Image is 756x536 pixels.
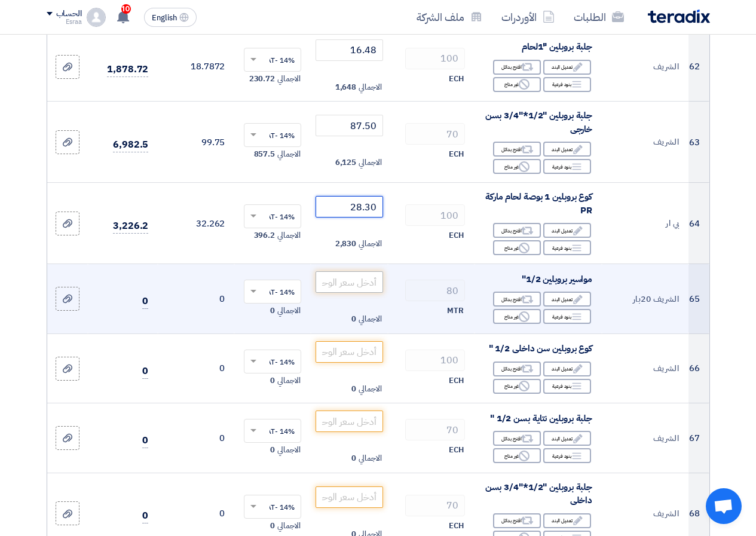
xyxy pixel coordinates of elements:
[706,488,742,524] div: Open chat
[405,204,465,226] input: RFQ_STEP1.ITEMS.2.AMOUNT_TITLE
[316,271,382,293] input: أدخل سعر الوحدة
[602,264,688,334] td: الشريف 20بار
[359,383,381,395] span: الاجمالي
[405,48,465,69] input: RFQ_STEP1.ITEMS.2.AMOUNT_TITLE
[249,73,275,85] span: 230.72
[493,513,541,528] div: اقترح بدائل
[270,375,275,387] span: 0
[522,272,592,286] span: مواسير بروبلين 1/2"
[407,3,492,31] a: ملف الشركة
[493,448,541,463] div: غير متاح
[490,412,592,425] span: جلبة بروبلين نتاية بسن 1/2 "
[405,280,465,301] input: RFQ_STEP1.ITEMS.2.AMOUNT_TITLE
[449,229,464,241] span: ECH
[688,183,709,264] td: 64
[485,480,593,507] span: جلبة بروبلين "1/2*"3/4 بسن داخلى
[335,238,357,250] span: 2,830
[254,229,276,241] span: 396.2
[244,350,301,373] ng-select: VAT
[121,4,131,14] span: 10
[351,452,356,464] span: 0
[493,159,541,174] div: غير متاح
[602,102,688,183] td: الشريف
[447,305,464,317] span: MTR
[405,123,465,145] input: RFQ_STEP1.ITEMS.2.AMOUNT_TITLE
[142,509,148,523] span: 0
[493,60,541,75] div: اقترح بدائل
[543,309,591,324] div: بنود فرعية
[449,520,464,532] span: ECH
[359,157,381,169] span: الاجمالي
[351,383,356,395] span: 0
[244,280,301,304] ng-select: VAT
[144,8,197,27] button: English
[359,81,381,93] span: الاجمالي
[335,157,357,169] span: 6,125
[87,8,106,27] img: profile_test.png
[688,32,709,102] td: 62
[543,513,591,528] div: تعديل البند
[158,183,234,264] td: 32.262
[543,60,591,75] div: تعديل البند
[244,48,301,72] ng-select: VAT
[158,333,234,403] td: 0
[277,444,300,456] span: الاجمالي
[564,3,633,31] a: الطلبات
[270,520,275,532] span: 0
[113,137,148,152] span: 6,982.5
[688,264,709,334] td: 65
[493,77,541,92] div: غير متاح
[277,375,300,387] span: الاجمالي
[449,444,464,456] span: ECH
[493,379,541,394] div: غير متاح
[158,264,234,334] td: 0
[543,448,591,463] div: بنود فرعية
[47,19,82,25] div: Esraa
[489,342,593,355] span: كوع بروبلين سن داخلى 1/2 "
[493,223,541,238] div: اقترح بدائل
[522,40,592,53] span: جلبة بروبلين "1ًلحام
[244,123,301,147] ng-select: VAT
[158,32,234,102] td: 18.7872
[244,419,301,443] ng-select: VAT
[688,403,709,473] td: 67
[270,444,275,456] span: 0
[277,229,300,241] span: الاجمالي
[485,190,592,217] span: كوع بروبلين 1 بوصة لحام ماركة PR
[543,431,591,446] div: تعديل البند
[316,486,382,508] input: أدخل سعر الوحدة
[359,313,381,325] span: الاجمالي
[56,9,82,19] div: الحساب
[316,196,382,218] input: أدخل سعر الوحدة
[359,238,381,250] span: الاجمالي
[543,159,591,174] div: بنود فرعية
[602,333,688,403] td: الشريف
[359,452,381,464] span: الاجمالي
[543,77,591,92] div: بنود فرعية
[152,14,177,22] span: English
[493,431,541,446] div: اقترح بدائل
[648,10,710,23] img: Teradix logo
[142,294,148,309] span: 0
[277,305,300,317] span: الاجمالي
[316,115,382,136] input: أدخل سعر الوحدة
[316,341,382,363] input: أدخل سعر الوحدة
[158,102,234,183] td: 99.75
[277,73,300,85] span: الاجمالي
[244,204,301,228] ng-select: VAT
[449,375,464,387] span: ECH
[543,379,591,394] div: بنود فرعية
[493,292,541,307] div: اقترح بدائل
[351,313,356,325] span: 0
[602,32,688,102] td: الشريف
[158,403,234,473] td: 0
[688,102,709,183] td: 63
[316,39,382,61] input: أدخل سعر الوحدة
[602,403,688,473] td: الشريف
[113,219,148,234] span: 3,226.2
[543,292,591,307] div: تعديل البند
[254,148,276,160] span: 857.5
[485,109,593,136] span: جلبة بروبلين "1/2*"3/4 بسن خارجى
[493,362,541,376] div: اقترح بدائل
[543,142,591,157] div: تعديل البند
